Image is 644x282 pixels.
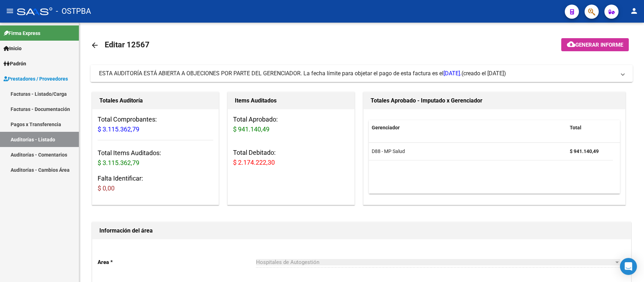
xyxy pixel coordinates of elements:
h3: Total Items Auditados: [98,148,213,168]
span: Editar 12567 [105,40,150,49]
span: ESTA AUDITORÍA ESTÁ ABIERTA A OBJECIONES POR PARTE DEL GERENCIADOR. La fecha límite para objetar ... [99,70,462,77]
mat-icon: menu [6,7,14,15]
datatable-header-cell: Total [567,120,613,135]
span: $ 2.174.222,30 [233,159,275,166]
span: $ 0,00 [98,184,115,192]
span: D88 - MP Salud [372,148,405,154]
span: Prestadores / Proveedores [4,75,68,83]
h3: Total Comprobantes: [98,114,213,134]
span: Gerenciador [372,125,400,130]
strong: $ 941.140,49 [570,148,599,154]
h3: Total Aprobado: [233,114,349,134]
datatable-header-cell: Gerenciador [369,120,567,135]
span: Padrón [4,60,26,67]
span: Total [570,125,581,130]
h3: Total Debitado: [233,148,349,168]
h3: Falta Identificar: [98,174,213,193]
div: Open Intercom Messenger [620,258,637,275]
h1: Totales Aprobado - Imputado x Gerenciador [371,95,619,106]
span: Hospitales de Autogestión [256,259,319,265]
button: Generar informe [561,38,629,51]
mat-expansion-panel-header: ESTA AUDITORÍA ESTÁ ABIERTA A OBJECIONES POR PARTE DEL GERENCIADOR. La fecha límite para objetar ... [91,65,633,82]
mat-icon: arrow_back [91,41,99,49]
span: Firma Express [4,29,40,37]
span: [DATE]. [443,70,462,77]
span: $ 941.140,49 [233,125,269,133]
span: $ 3.115.362,79 [98,159,139,166]
span: (creado el [DATE]) [462,70,506,77]
h1: Información del área [99,225,624,236]
mat-icon: cloud_download [567,40,575,48]
span: Generar informe [575,42,623,48]
h1: Items Auditados [235,95,347,106]
span: $ 3.115.362,79 [98,125,139,133]
mat-icon: person [630,7,638,15]
h1: Totales Auditoría [99,95,211,106]
span: Inicio [4,45,22,52]
span: - OSTPBA [56,4,91,19]
p: Area * [98,258,256,266]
